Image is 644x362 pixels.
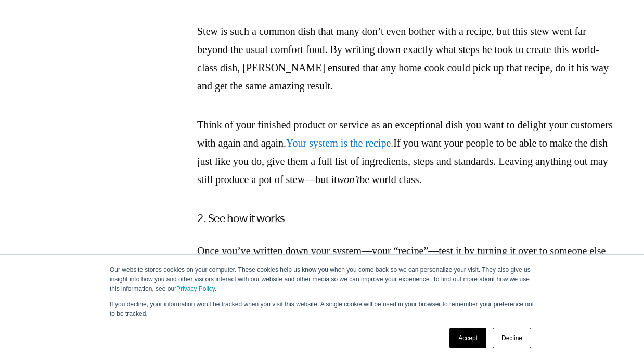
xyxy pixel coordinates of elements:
a: Accept [449,328,486,348]
a: Your system is the recipe. [286,137,393,149]
p: Once you’ve written down your system—your “recipe”—test it by turning it over to someone else and... [197,242,613,296]
p: Stew is such a common dish that many don’t even bother with a recipe, but this stew went far beyo... [197,22,613,95]
p: If you decline, your information won’t be tracked when you visit this website. A single cookie wi... [110,300,534,318]
em: won’t [337,174,359,185]
a: Privacy Policy [176,285,215,292]
p: Think of your finished product or service as an exceptional dish you want to delight your custome... [197,116,613,189]
p: Our website stores cookies on your computer. These cookies help us know you when you come back so... [110,265,534,293]
h3: 2. See how it works [197,210,613,226]
a: Decline [493,328,531,348]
